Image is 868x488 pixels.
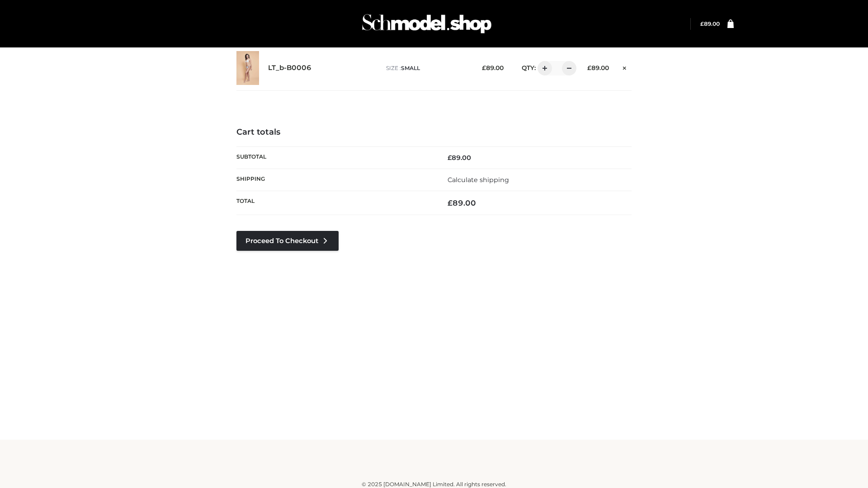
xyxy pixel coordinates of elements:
a: Remove this item [618,61,632,73]
span: £ [587,64,591,71]
th: Total [236,191,434,215]
bdi: 89.00 [448,154,471,162]
bdi: 89.00 [700,20,720,27]
span: £ [700,20,704,27]
h4: Cart totals [236,127,632,137]
span: £ [482,64,486,71]
a: Proceed to Checkout [236,231,339,251]
bdi: 89.00 [587,64,609,71]
div: QTY: [513,61,573,75]
th: Shipping [236,169,434,191]
p: size : [386,64,468,72]
a: LT_b-B0006 [268,64,311,72]
bdi: 89.00 [448,198,476,207]
a: Calculate shipping [448,176,509,184]
bdi: 89.00 [482,64,504,71]
span: £ [448,198,453,207]
img: Schmodel Admin 964 [359,6,495,42]
span: £ [448,154,452,162]
a: £89.00 [700,20,720,27]
span: SMALL [401,65,420,71]
th: Subtotal [236,146,434,169]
